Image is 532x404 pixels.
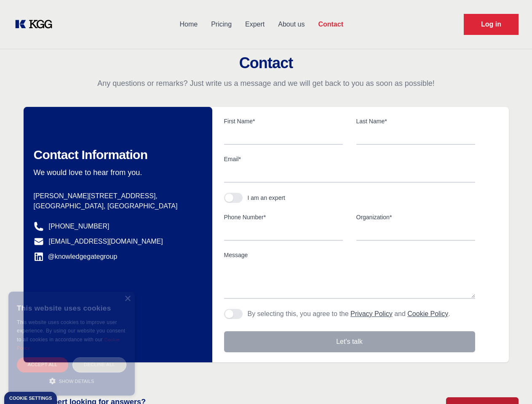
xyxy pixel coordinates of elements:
div: Close [124,296,131,302]
label: First Name* [224,117,343,125]
a: [PHONE_NUMBER] [49,221,110,231]
a: Cookie Policy [17,337,120,351]
label: Message [224,251,475,259]
div: This website uses cookies [17,298,126,318]
iframe: Chat Widget [490,364,532,404]
div: Decline all [72,357,126,372]
a: Contact [311,13,350,35]
a: KOL Knowledge Platform: Talk to Key External Experts (KEE) [13,18,59,31]
button: Let's talk [224,331,475,352]
h2: Contact [10,55,522,72]
span: This website uses cookies to improve user experience. By using our website you consent to all coo... [17,319,125,343]
label: Last Name* [356,117,475,125]
a: Expert [238,13,271,35]
label: Organization* [356,213,475,221]
a: Cookie Policy [407,310,448,317]
p: By selecting this, you agree to the and . [248,309,450,319]
a: Home [173,13,204,35]
label: Phone Number* [224,213,343,221]
p: [GEOGRAPHIC_DATA], [GEOGRAPHIC_DATA] [34,201,199,211]
a: Request Demo [464,14,519,35]
p: [PERSON_NAME][STREET_ADDRESS], [34,191,199,201]
div: Accept all [17,357,68,372]
a: About us [271,13,311,35]
a: Pricing [204,13,238,35]
div: Cookie settings [9,396,52,401]
span: Show details [59,379,94,384]
div: Show details [17,377,126,385]
a: @knowledgegategroup [34,252,118,262]
div: I am an expert [248,194,286,202]
p: We would love to hear from you. [34,167,199,178]
label: Email* [224,155,475,163]
a: Privacy Policy [350,310,393,317]
p: Any questions or remarks? Just write us a message and we will get back to you as soon as possible! [10,78,522,88]
h2: Contact Information [34,147,199,162]
a: [EMAIL_ADDRESS][DOMAIN_NAME] [49,237,163,247]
